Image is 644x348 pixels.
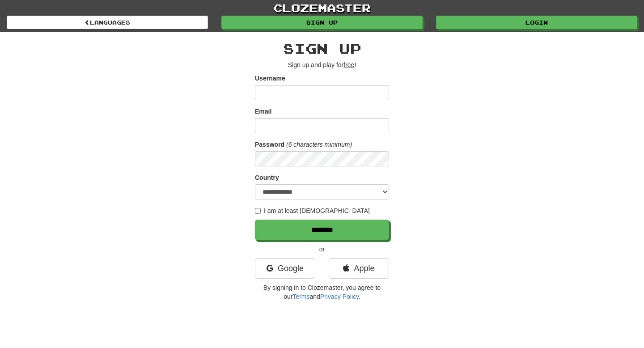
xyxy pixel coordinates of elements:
[255,60,389,69] p: Sign up and play for !
[255,74,285,83] label: Username
[7,16,208,29] a: Languages
[255,208,261,214] input: I am at least [DEMOGRAPHIC_DATA]
[255,173,279,182] label: Country
[292,293,309,300] a: Terms
[329,258,389,279] a: Apple
[255,245,389,254] p: or
[320,293,359,300] a: Privacy Policy
[221,16,423,29] a: Sign up
[343,61,354,68] u: free
[436,16,637,29] a: Login
[255,107,271,116] label: Email
[255,283,389,301] p: By signing in to Clozemaster, you agree to our and .
[286,141,352,148] em: (6 characters minimum)
[255,140,284,149] label: Password
[255,258,315,279] a: Google
[255,206,370,215] label: I am at least [DEMOGRAPHIC_DATA]
[255,41,389,56] h2: Sign up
